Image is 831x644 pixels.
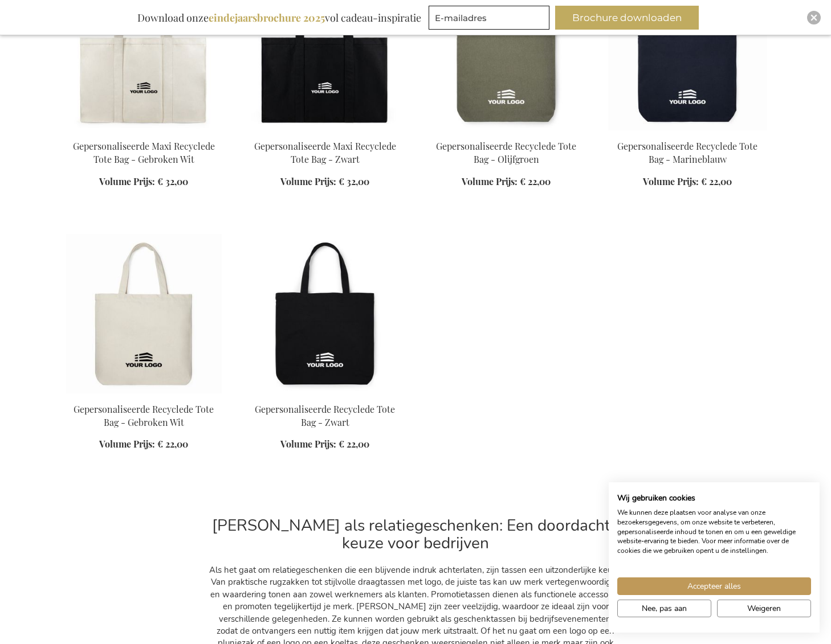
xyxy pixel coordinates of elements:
img: Personalised Recycled Tote Bag - Black [243,234,406,393]
input: E-mailadres [429,6,549,30]
form: marketing offers and promotions [429,6,553,33]
a: Volume Prijs: € 22,00 [643,175,732,188]
a: Volume Prijs: € 32,00 [99,175,188,188]
button: Accepteer alle cookies [617,577,811,595]
a: Gepersonaliseerde Recyclede Tote Bag - Marineblauw [617,140,757,165]
button: Brochure downloaden [555,6,699,30]
p: We kunnen deze plaatsen voor analyse van onze bezoekersgegevens, om onze website te verbeteren, g... [617,508,811,556]
a: Gepersonaliseerde Recyclede Tote Bag - Olijfgroen [436,140,576,165]
span: Weigeren [747,602,781,614]
a: Gepersonaliseerde Recyclede Tote Bag - Gebroken Wit [74,403,214,428]
span: € 32,00 [157,175,188,187]
a: Gepersonaliseerde Maxi Recyclede Tote Bag - Gebroken Wit [73,140,215,165]
span: Volume Prijs: [99,438,155,450]
a: Gepersonaliseerde Recyclede Tote Bag - Zwart [255,403,395,428]
b: eindejaarsbrochure 2025 [209,11,325,24]
span: Volume Prijs: [643,175,699,187]
a: Personalised Recycled Tote Bag - Off White [62,389,225,400]
a: Gepersonaliseerde Maxi Recyclede Tote Bag - Zwart [254,140,396,165]
a: Personalised Maxi Recycled Tote Bag - Off White [62,126,225,137]
span: Nee, pas aan [642,602,687,614]
img: Close [810,14,817,21]
a: Volume Prijs: € 22,00 [99,438,188,451]
a: Personalised Recycled Tote Bag - Navy [606,126,769,137]
span: Volume Prijs: [280,175,336,187]
span: Volume Prijs: [462,175,518,187]
h2: Wij gebruiken cookies [617,493,811,503]
a: Personalised Maxi Recycled Tote Bag - Black [243,126,406,137]
button: Pas cookie voorkeuren aan [617,600,711,617]
a: Volume Prijs: € 32,00 [280,175,369,188]
a: Volume Prijs: € 22,00 [280,438,369,451]
span: € 22,00 [520,175,551,187]
span: € 32,00 [339,175,369,187]
img: Personalised Recycled Tote Bag - Off White [62,234,225,393]
a: Personalised Recycled Tote Bag - Olive [425,126,588,137]
span: Volume Prijs: [280,438,336,450]
h2: [PERSON_NAME] als relatiegeschenken: Een doordachte keuze voor bedrijven [207,517,624,552]
span: € 22,00 [339,438,369,450]
div: Close [807,11,821,24]
a: Personalised Recycled Tote Bag - Black [243,389,406,400]
a: Volume Prijs: € 22,00 [462,175,551,188]
button: Alle cookies weigeren [717,600,811,617]
span: Accepteer alles [687,580,741,592]
span: Volume Prijs: [99,175,155,187]
div: Download onze vol cadeau-inspiratie [132,6,426,30]
span: € 22,00 [157,438,188,450]
span: € 22,00 [701,175,732,187]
